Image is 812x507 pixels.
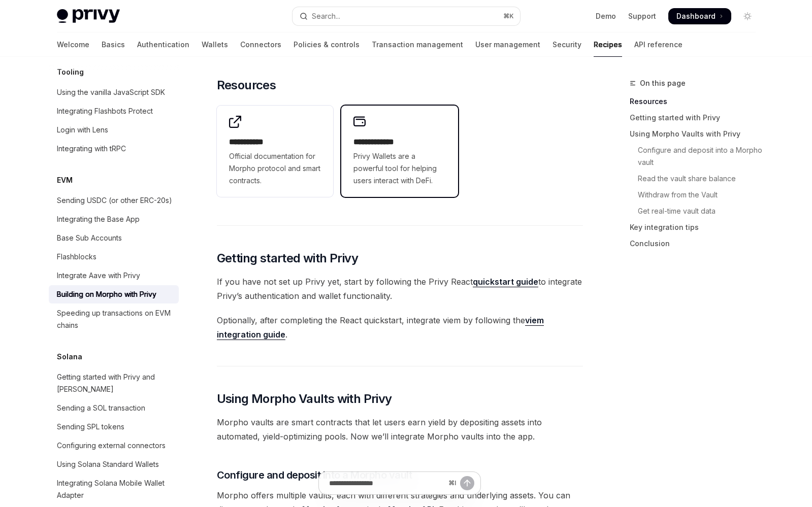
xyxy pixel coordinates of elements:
[503,12,514,20] span: ⌘ K
[596,11,616,21] a: Demo
[57,251,96,263] div: Flashblocks
[329,472,444,494] input: Ask a question...
[217,106,334,197] a: **** **** *Official documentation for Morpho protocol and smart contracts.
[49,399,179,417] a: Sending a SOL transaction
[217,391,392,407] span: Using Morpho Vaults with Privy
[217,313,583,342] span: Optionally, after completing the React quickstart, integrate viem by following the .
[630,171,764,187] a: Read the vault share balance
[49,455,179,474] a: Using Solana Standard Wallets
[57,32,89,57] a: Welcome
[202,32,228,57] a: Wallets
[49,102,179,120] a: Integrating Flashbots Protect
[473,277,538,287] a: quickstart guide
[49,436,179,455] a: Configuring external connectors
[57,307,173,331] div: Speeding up transactions on EVM chains
[49,83,179,102] a: Using the vanilla JavaScript SDK
[57,194,172,207] div: Sending USDC (or other ERC-20s)
[49,285,179,303] a: Building on Morpho with Privy
[49,248,179,266] a: Flashblocks
[102,32,125,57] a: Basics
[630,142,764,171] a: Configure and deposit into a Morpho vault
[57,105,153,117] div: Integrating Flashbots Protect
[57,421,124,433] div: Sending SPL tokens
[217,468,412,482] span: Configure and deposit into a Morpho vault
[57,86,165,98] div: Using the vanilla JavaScript SDK
[634,32,683,57] a: API reference
[57,143,126,155] div: Integrating with tRPC
[630,187,764,203] a: Withdraw from the Vault
[57,213,140,225] div: Integrating the Base App
[293,7,520,25] button: Open search
[49,229,179,247] a: Base Sub Accounts
[630,126,764,142] a: Using Morpho Vaults with Privy
[594,32,622,57] a: Recipes
[57,477,173,501] div: Integrating Solana Mobile Wallet Adapter
[217,250,358,266] span: Getting started with Privy
[341,106,458,197] a: **** **** ***Privy Wallets are a powerful tool for helping users interact with DeFi.
[57,232,122,244] div: Base Sub Accounts
[630,235,764,252] a: Conclusion
[49,210,179,228] a: Integrating the Base App
[49,368,179,398] a: Getting started with Privy and [PERSON_NAME]
[312,10,340,22] div: Search...
[640,77,686,89] span: On this page
[353,150,446,187] span: Privy Wallets are a powerful tool for helping users interact with DeFi.
[739,8,756,24] button: Toggle dark mode
[49,474,179,504] a: Integrating Solana Mobile Wallet Adapter
[49,418,179,436] a: Sending SPL tokens
[57,174,73,186] h5: EVM
[137,32,189,57] a: Authentication
[630,203,764,219] a: Get real-time vault data
[57,440,166,452] div: Configuring external connectors
[217,275,583,303] span: If you have not set up Privy yet, start by following the Privy React to integrate Privy’s authent...
[217,415,583,444] span: Morpho vaults are smart contracts that let users earn yield by depositing assets into automated, ...
[630,110,764,126] a: Getting started with Privy
[628,11,656,21] a: Support
[294,32,360,57] a: Policies & controls
[372,32,463,57] a: Transaction management
[57,351,82,363] h5: Solana
[553,32,581,57] a: Security
[49,304,179,334] a: Speeding up transactions on EVM chains
[240,32,281,57] a: Connectors
[229,150,321,187] span: Official documentation for Morpho protocol and smart contracts.
[57,371,173,395] div: Getting started with Privy and [PERSON_NAME]
[630,219,764,235] a: Key integration tips
[49,191,179,210] a: Sending USDC (or other ERC-20s)
[57,9,120,23] img: light logo
[676,11,716,21] span: Dashboard
[57,402,145,414] div: Sending a SOL transaction
[217,77,276,93] span: Resources
[57,288,156,300] div: Building on Morpho with Privy
[49,140,179,158] a: Integrating with tRPC
[57,458,159,470] div: Using Solana Standard Wallets
[630,93,764,110] a: Resources
[668,8,731,24] a: Dashboard
[49,266,179,285] a: Integrate Aave with Privy
[475,32,540,57] a: User management
[49,121,179,139] a: Login with Lens
[460,476,474,490] button: Send message
[57,124,108,136] div: Login with Lens
[57,269,140,282] div: Integrate Aave with Privy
